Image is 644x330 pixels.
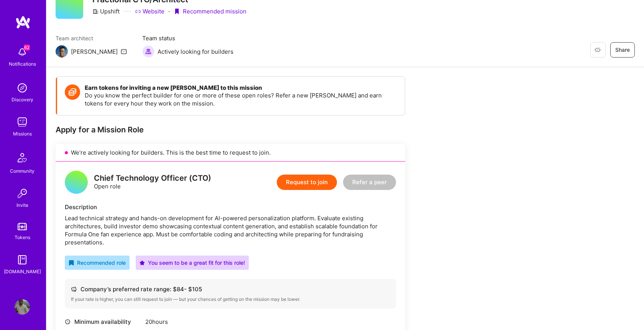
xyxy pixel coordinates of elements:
div: · [168,7,170,15]
p: Do you know the perfect builder for one or more of these open roles? Refer a new [PERSON_NAME] an... [85,91,397,107]
img: Team Architect [56,45,68,58]
i: icon Cash [71,286,77,292]
div: Description [65,203,396,211]
div: Upshift [92,7,120,15]
div: [DOMAIN_NAME] [4,267,41,276]
span: Team status [142,34,233,42]
div: Minimum availability [65,318,141,326]
div: Recommended role [69,259,126,267]
div: You seem to be a great fit for this role! [140,259,245,267]
span: Actively looking for builders [158,48,233,56]
div: Invite [16,201,28,209]
div: [PERSON_NAME] [71,48,118,56]
div: Discovery [11,96,33,104]
i: icon CompanyGray [92,8,99,15]
span: Share [615,46,630,54]
div: Lead technical strategy and hands-on development for AI-powered personalization platform. Evaluat... [65,214,396,246]
i: icon EyeClosed [595,47,601,53]
img: Invite [15,186,30,201]
h4: Earn tokens for inviting a new [PERSON_NAME] to this mission [85,84,397,91]
i: icon Clock [65,319,71,325]
div: Community [10,167,34,175]
img: logo [15,15,31,29]
div: If your rate is higher, you can still request to join — but your chances of getting on the missio... [71,296,390,302]
div: Recommended mission [174,7,246,15]
button: Refer a peer [343,175,396,190]
img: teamwork [15,114,30,130]
div: Company’s preferred rate range: $ 84 - $ 105 [71,285,390,293]
button: Share [610,42,635,58]
div: 20 hours [145,318,248,326]
span: Team architect [56,34,127,42]
img: guide book [15,252,30,267]
i: icon Mail [121,48,127,54]
a: Website [135,7,164,15]
div: Missions [13,130,32,138]
i: icon PurpleStar [140,260,145,266]
div: Notifications [9,60,36,68]
div: Chief Technology Officer (CTO) [94,174,211,182]
i: icon RecommendedBadge [69,260,74,266]
img: Community [13,148,31,167]
button: Request to join [277,175,337,190]
a: User Avatar [13,299,32,315]
img: User Avatar [15,299,30,315]
img: Token icon [65,84,80,100]
i: icon PurpleRibbon [174,8,180,15]
img: discovery [15,80,30,96]
div: Apply for a Mission Role [56,125,405,135]
div: We’re actively looking for builders. This is the best time to request to join. [56,144,405,162]
img: tokens [18,223,27,230]
div: Tokens [15,233,30,241]
img: Actively looking for builders [142,45,154,58]
span: 62 [24,45,30,51]
div: Open role [94,174,211,190]
img: bell [15,45,30,60]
